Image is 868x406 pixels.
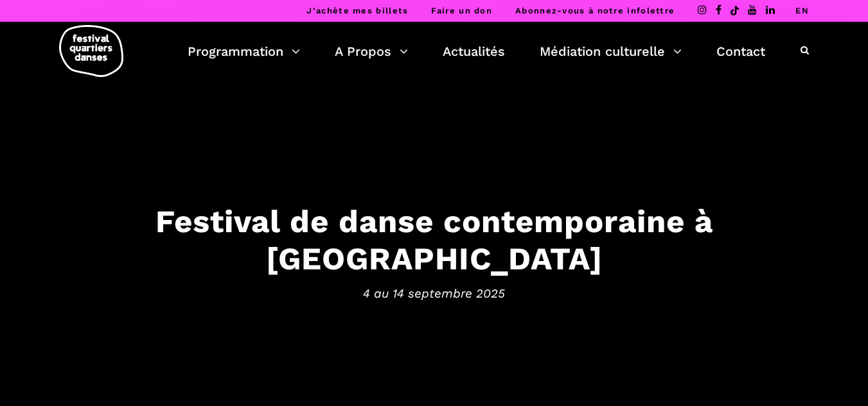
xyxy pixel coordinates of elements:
a: A Propos [335,40,408,62]
a: Contact [716,40,765,62]
a: J’achète mes billets [306,6,408,15]
a: EN [795,6,809,15]
img: logo-fqd-med [59,25,123,77]
h3: Festival de danse contemporaine à [GEOGRAPHIC_DATA] [36,202,833,278]
a: Faire un don [431,6,492,15]
span: 4 au 14 septembre 2025 [36,284,833,303]
a: Médiation culturelle [540,40,682,62]
a: Programmation [188,40,300,62]
a: Abonnez-vous à notre infolettre [515,6,675,15]
a: Actualités [443,40,505,62]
